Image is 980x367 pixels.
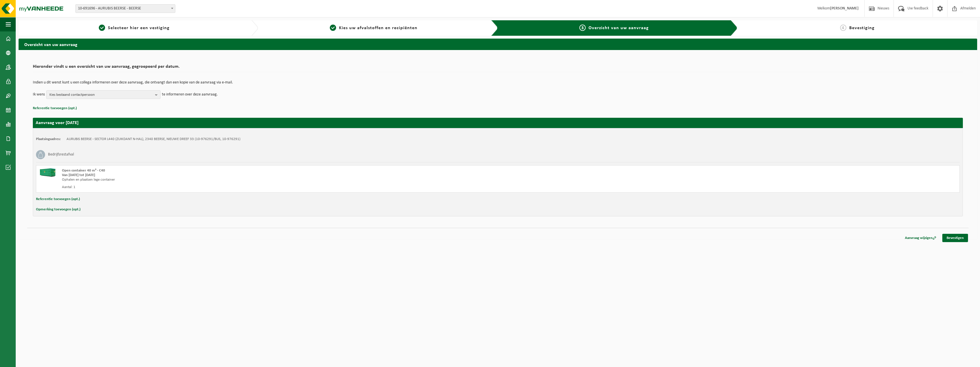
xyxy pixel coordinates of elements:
[19,39,977,50] h2: Overzicht van uw aanvraag
[36,196,80,203] button: Referentie toevoegen (opt.)
[67,137,240,141] td: AURUBIS BEERSE - SECTOR L440 (ZUIKDANT N-HAL), 2340 BEERSE, NIEUWE DREEF 33 (10-976291/BUS, 10-97...
[49,91,153,99] span: Kies bestaand contactpersoon
[162,90,218,99] p: te informeren over deze aanvraag.
[36,121,79,125] strong: Aanvraag voor [DATE]
[36,206,81,213] button: Opmerking toevoegen (opt.)
[62,185,521,190] div: Aantal: 1
[75,4,175,13] span: 10-691696 - AURUBIS BEERSE - BEERSE
[330,25,336,31] span: 2
[339,26,417,30] span: Kies uw afvalstoffen en recipiënten
[62,169,105,172] span: Open container 40 m³ - C40
[99,25,105,31] span: 1
[942,234,968,242] a: Bevestigen
[76,5,175,13] span: 10-691696 - AURUBIS BEERSE - BEERSE
[840,25,846,31] span: 4
[62,177,521,182] div: Ophalen en plaatsen lege container
[589,26,649,30] span: Overzicht van uw aanvraag
[849,26,875,30] span: Bevestiging
[108,26,170,30] span: Selecteer hier een vestiging
[21,25,247,31] a: 1Selecteer hier een vestiging
[33,90,45,99] p: Ik wens
[261,25,486,31] a: 2Kies uw afvalstoffen en recipiënten
[33,64,963,72] h2: Hieronder vindt u een overzicht van uw aanvraag, gegroepeerd per datum.
[579,25,586,31] span: 3
[48,150,74,159] h3: Bedrijfsrestafval
[62,173,95,177] strong: Van [DATE] tot [DATE]
[39,168,56,177] img: HK-XC-40-GN-00.png
[901,234,941,242] a: Aanvraag wijzigen
[46,90,160,99] button: Kies bestaand contactpersoon
[33,105,77,112] button: Referentie toevoegen (opt.)
[36,137,61,141] strong: Plaatsingsadres:
[830,6,859,11] strong: [PERSON_NAME]
[33,81,963,85] p: Indien u dit wenst kunt u een collega informeren over deze aanvraag, die ontvangt dan een kopie v...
